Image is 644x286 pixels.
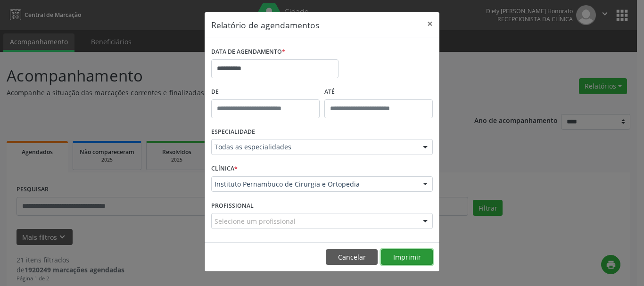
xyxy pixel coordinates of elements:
[215,142,413,152] span: Todas as especialidades
[381,249,433,265] button: Imprimir
[211,85,320,99] label: De
[215,216,296,226] span: Selecione um profissional
[326,249,378,265] button: Cancelar
[421,12,439,35] button: Close
[211,19,319,31] h5: Relatório de agendamentos
[211,45,285,59] label: DATA DE AGENDAMENTO
[211,125,255,139] label: ESPECIALIDADE
[215,180,413,189] span: Instituto Pernambuco de Cirurgia e Ortopedia
[211,198,254,213] label: PROFISSIONAL
[211,162,238,176] label: CLÍNICA
[324,85,433,99] label: ATÉ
